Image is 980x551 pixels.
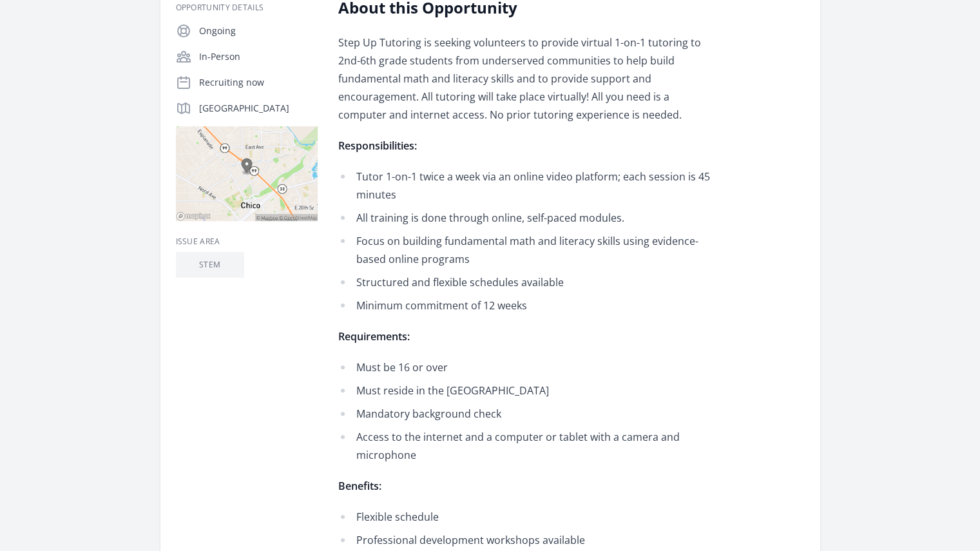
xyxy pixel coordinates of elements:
strong: Responsibilities: [338,139,417,153]
p: [GEOGRAPHIC_DATA] [199,102,318,115]
img: Map [176,126,318,221]
span: Flexible schedule [356,510,439,524]
span: Access to the internet and a computer or tablet with a camera and microphone [356,430,680,462]
h3: Issue area [176,237,318,247]
span: Step Up Tutoring is seeking volunteers to provide virtual 1-on-1 tutoring to 2nd-6th grade studen... [338,35,701,122]
strong: Benefits: [338,479,381,493]
span: Minimum commitment of 12 weeks [356,298,527,313]
p: In-Person [199,50,318,63]
strong: Requirements: [338,329,410,343]
span: Mandatory background check [356,407,501,421]
span: Must be 16 or over [356,360,448,374]
h3: Opportunity Details [176,3,318,13]
p: Ongoing [199,24,318,37]
span: Must reside in the [GEOGRAPHIC_DATA] [356,383,549,398]
span: Professional development workshops available [356,533,585,547]
span: All training is done through online, self-paced modules. [356,211,624,225]
span: Structured and flexible schedules available [356,275,564,289]
span: Focus on building fundamental math and literacy skills using evidence-based online programs [356,234,698,266]
span: Tutor 1-on-1 twice a week via an online video platform; each session is 45 minutes [356,169,710,202]
li: STEM [176,252,244,278]
p: Recruiting now [199,76,318,89]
